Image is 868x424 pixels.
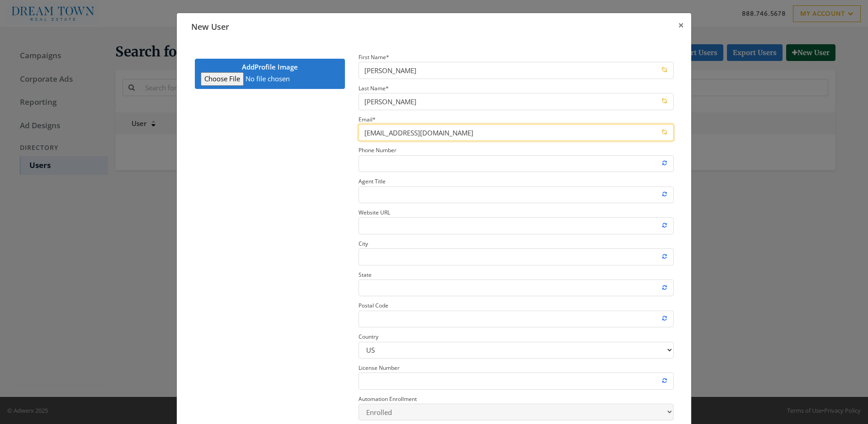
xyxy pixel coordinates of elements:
[359,93,674,110] input: Last Name*
[678,18,684,32] span: ×
[359,186,674,203] input: Agent Title
[201,72,339,85] input: AddProfile Image
[359,395,417,403] small: Automation Enrollment
[359,124,674,141] input: Email*
[359,248,674,265] input: City
[359,364,400,372] small: License Number
[359,280,674,296] input: State
[359,84,389,92] small: Last Name *
[359,342,674,359] select: Country
[359,404,674,420] select: Automation Enrollment
[359,311,674,327] input: Postal Code
[359,240,368,247] small: City
[359,53,389,61] small: First Name *
[359,177,386,185] small: Agent Title
[671,13,691,38] button: Close
[195,59,345,89] label: Add Profile Image
[359,271,372,279] small: State
[359,146,396,154] small: Phone Number
[359,217,674,234] input: Website URL
[359,155,674,172] input: Phone Number
[359,333,378,340] small: Country
[359,62,674,79] input: First Name*
[184,14,229,32] span: New User
[359,209,390,216] small: Website URL
[359,116,376,123] small: Email *
[359,373,674,389] input: License Number
[359,302,388,309] small: Postal Code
